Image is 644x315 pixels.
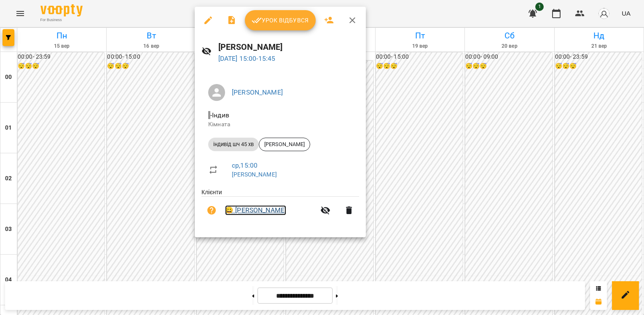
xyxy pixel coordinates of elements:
a: [PERSON_NAME] [232,88,283,96]
a: [PERSON_NAME] [232,171,277,178]
h6: [PERSON_NAME] [218,41,359,54]
span: індивід шч 45 хв [208,141,259,148]
div: [PERSON_NAME] [259,138,310,151]
ul: Клієнти [201,188,359,227]
span: - Індив [208,111,231,119]
a: [DATE] 15:00-15:45 [218,54,276,62]
button: Візит ще не сплачено. Додати оплату? [201,200,222,220]
span: [PERSON_NAME] [259,141,310,148]
span: Урок відбувся [252,15,309,25]
a: ср , 15:00 [232,161,258,169]
a: 😀 [PERSON_NAME] [225,205,286,215]
button: Урок відбувся [245,10,316,30]
p: Кімната [208,120,352,129]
